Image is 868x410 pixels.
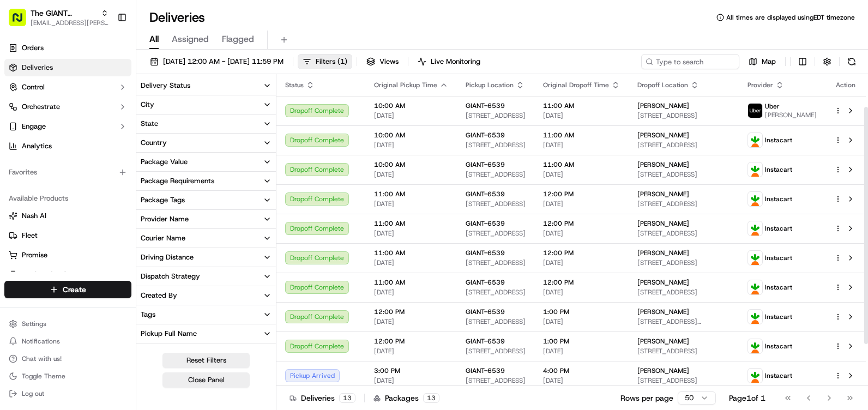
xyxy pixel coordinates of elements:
[637,141,730,149] span: [STREET_ADDRESS]
[9,231,127,240] a: Fleet
[637,170,730,179] span: [STREET_ADDRESS]
[136,248,276,267] button: Driving Distance
[149,33,159,46] span: All
[637,288,730,297] span: [STREET_ADDRESS]
[729,393,765,403] div: Page 1 of 1
[374,229,448,238] span: [DATE]
[141,252,194,262] div: Driving Distance
[136,191,276,209] button: Package Tags
[22,372,65,381] span: Toggle Theme
[4,39,131,57] a: Orders
[748,310,762,324] img: profile_instacart_ahold_partner.png
[4,4,113,31] button: The GIANT Company[EMAIL_ADDRESS][PERSON_NAME][DOMAIN_NAME]
[748,81,773,89] span: Provider
[374,258,448,267] span: [DATE]
[22,63,53,73] span: Deliveries
[637,229,730,238] span: [STREET_ADDRESS]
[765,342,792,351] span: Instacart
[748,162,762,177] img: profile_instacart_ahold_partner.png
[141,119,158,129] div: State
[22,270,74,280] span: Product Catalog
[163,57,284,67] span: [DATE] 12:00 AM - [DATE] 11:59 PM
[9,211,127,221] a: Nash AI
[748,104,762,118] img: profile_uber_ahold_partner.png
[637,219,689,228] span: [PERSON_NAME]
[145,54,288,69] button: [DATE] 12:00 AM - [DATE] 11:59 PM
[374,347,448,355] span: [DATE]
[31,8,97,19] button: The GIANT Company
[748,339,762,353] img: profile_instacart_ahold_partner.png
[543,288,620,297] span: [DATE]
[543,170,620,179] span: [DATE]
[765,283,792,292] span: Instacart
[765,371,792,380] span: Instacart
[466,376,526,385] span: [STREET_ADDRESS]
[637,307,689,316] span: [PERSON_NAME]
[543,278,620,287] span: 12:00 PM
[9,270,127,280] a: Product Catalog
[765,136,792,144] span: Instacart
[141,195,185,205] div: Package Tags
[765,254,792,262] span: Instacart
[141,310,155,319] div: Tags
[543,249,620,257] span: 12:00 PM
[466,288,526,297] span: [STREET_ADDRESS]
[162,372,250,388] button: Close Panel
[136,114,276,133] button: State
[4,137,131,155] a: Analytics
[285,81,304,89] span: Status
[543,131,620,140] span: 11:00 AM
[834,81,857,89] div: Action
[374,307,448,316] span: 12:00 PM
[466,347,526,355] span: [STREET_ADDRESS]
[637,278,689,287] span: [PERSON_NAME]
[4,227,131,244] button: Fleet
[374,141,448,149] span: [DATE]
[298,54,352,69] button: Filters(1)
[637,160,689,169] span: [PERSON_NAME]
[466,258,526,267] span: [STREET_ADDRESS]
[637,131,689,140] span: [PERSON_NAME]
[423,393,439,403] div: 13
[22,211,46,221] span: Nash AI
[374,337,448,346] span: 12:00 PM
[22,354,62,363] span: Chat with us!
[466,131,505,140] span: GIANT-6539
[374,376,448,385] span: [DATE]
[22,122,46,131] span: Engage
[141,348,213,358] div: Pickup Business Name
[4,118,131,135] button: Engage
[141,291,177,300] div: Created By
[4,281,131,298] button: Create
[466,81,514,89] span: Pickup Location
[136,324,276,343] button: Pickup Full Name
[466,249,505,257] span: GIANT-6539
[4,190,131,207] div: Available Products
[765,165,792,174] span: Instacart
[141,233,185,243] div: Courier Name
[765,111,817,119] span: [PERSON_NAME]
[543,219,620,228] span: 12:00 PM
[374,278,448,287] span: 11:00 AM
[337,57,347,67] span: ( 1 )
[637,366,689,375] span: [PERSON_NAME]
[141,157,188,167] div: Package Value
[543,376,620,385] span: [DATE]
[141,100,154,110] div: City
[141,329,197,339] div: Pickup Full Name
[543,258,620,267] span: [DATE]
[637,101,689,110] span: [PERSON_NAME]
[748,133,762,147] img: profile_instacart_ahold_partner.png
[9,250,127,260] a: Promise
[136,153,276,171] button: Package Value
[4,59,131,76] a: Deliveries
[136,343,276,362] button: Pickup Business Name
[136,286,276,305] button: Created By
[762,57,776,67] span: Map
[466,141,526,149] span: [STREET_ADDRESS]
[374,366,448,375] span: 3:00 PM
[22,43,44,53] span: Orders
[466,160,505,169] span: GIANT-6539
[4,164,131,181] div: Favorites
